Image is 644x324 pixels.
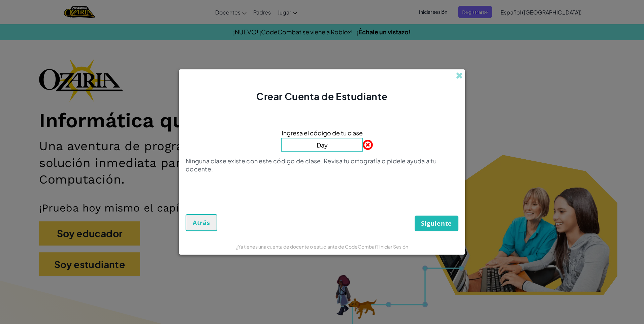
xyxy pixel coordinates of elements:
[379,244,408,250] a: Iniciar Sesión
[193,219,210,227] span: Atrás
[421,219,452,227] span: Siguiente
[256,90,388,102] span: Crear Cuenta de Estudiante
[282,128,363,138] span: Ingresa el código de tu clase
[415,216,458,231] button: Siguiente
[186,157,458,173] p: Ninguna clase existe con este código de clase. Revisa tu ortografía o pidele ayuda a tu docente.
[186,214,217,231] button: Atrás
[236,244,379,250] span: ¿Ya tienes una cuenta de docente o estudiante de CodeCombat?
